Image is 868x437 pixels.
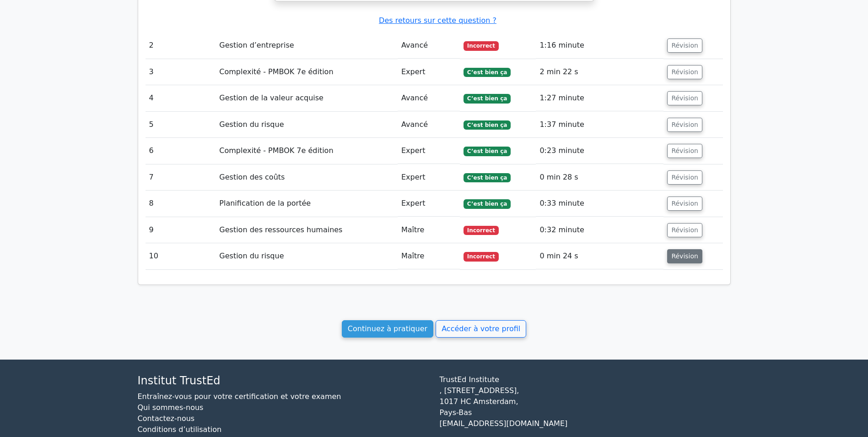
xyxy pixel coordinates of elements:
td: Expert [398,59,460,85]
span: Incorrect [464,226,499,235]
td: Gestion des coûts [216,164,398,191]
td: 0:33 minute [536,191,663,217]
td: Gestion de la valeur acquise [216,85,398,111]
td: 3 [146,59,216,85]
span: Incorrect [464,252,499,261]
button: Révision [667,38,702,53]
td: Avancé [398,112,460,138]
td: 6 [146,138,216,164]
td: 2 min 22 s [536,59,663,85]
td: Gestion des ressources humaines [216,217,398,243]
td: Complexité - PMBOK 7e édition [216,59,398,85]
td: 7 [146,164,216,191]
td: 1:27 minute [536,85,663,111]
td: Expert [398,164,460,191]
td: 0:23 minute [536,138,663,164]
td: 1:37 minute [536,112,663,138]
td: 10 [146,243,216,269]
td: 2 [146,33,216,59]
a: Continuez à pratiquer [342,320,433,338]
a: Accéder à votre profil [436,320,526,338]
td: Gestion d’entreprise [216,33,398,59]
span: C’est bien ça [464,199,511,208]
td: Complexité - PMBOK 7e édition [216,138,398,164]
td: Expert [398,191,460,217]
td: Gestion du risque [216,243,398,269]
a: Entraînez-vous pour votre certification et votre examen [138,392,341,401]
td: 0:32 minute [536,217,663,243]
h4: Institut TrustEd [138,374,429,388]
td: 1:16 minute [536,33,663,59]
td: Expert [398,138,460,164]
button: Révision [667,223,702,237]
td: Avancé [398,33,460,59]
td: Maître [398,217,460,243]
button: Révision [667,249,702,263]
a: Qui sommes-nous [138,403,204,412]
span: C’est bien ça [464,147,511,156]
td: 0 min 28 s [536,164,663,191]
a: Des retours sur cette question ? [379,16,496,25]
td: Maître [398,243,460,269]
span: C’est bien ça [464,68,511,77]
button: Révision [667,118,702,132]
span: C’est bien ça [464,173,511,182]
td: Planification de la portée [216,191,398,217]
td: 9 [146,217,216,243]
button: Révision [667,91,702,105]
a: Contactez-nous [138,414,195,423]
span: Incorrect [464,41,499,50]
button: Révision [667,144,702,158]
td: 4 [146,85,216,111]
td: 8 [146,191,216,217]
button: Révision [667,170,702,185]
td: 5 [146,112,216,138]
button: Révision [667,197,702,211]
td: 0 min 24 s [536,243,663,269]
td: Avancé [398,85,460,111]
td: Gestion du risque [216,112,398,138]
button: Révision [667,65,702,79]
span: C’est bien ça [464,120,511,130]
a: Conditions d’utilisation [138,425,222,434]
span: C’est bien ça [464,94,511,103]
